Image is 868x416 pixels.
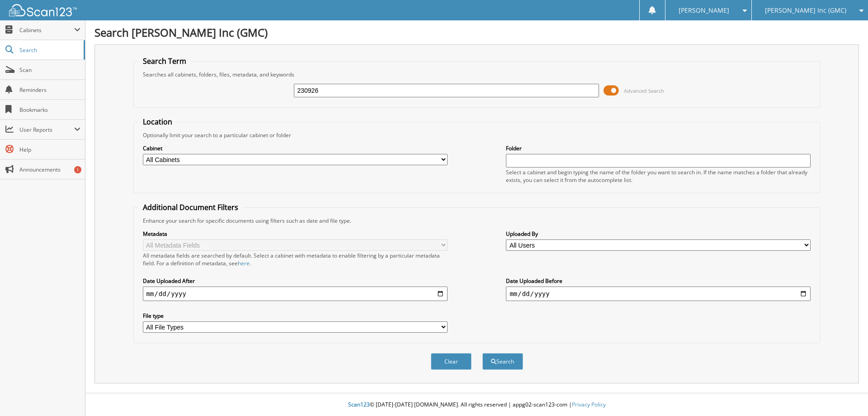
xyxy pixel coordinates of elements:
span: Help [19,146,80,153]
legend: Location [138,117,177,127]
img: scan123-logo-white.svg [9,4,77,16]
span: [PERSON_NAME] Inc (GMC) [765,8,846,13]
label: Folder [506,144,811,152]
div: Optionally limit your search to a particular cabinet or folder [138,131,816,139]
span: [PERSON_NAME] [679,8,729,13]
span: Cabinets [19,26,74,34]
h1: Search [PERSON_NAME] Inc (GMC) [94,25,859,40]
div: © [DATE]-[DATE] [DOMAIN_NAME]. All rights reserved | appg02-scan123-com | [85,394,868,416]
input: end [506,287,811,301]
div: Enhance your search for specific documents using filters such as date and file type. [138,217,816,225]
label: Date Uploaded Before [506,277,811,285]
div: All metadata fields are searched by default. Select a cabinet with metadata to enable filtering b... [143,252,448,267]
label: Date Uploaded After [143,277,448,285]
label: Cabinet [143,144,448,152]
div: Select a cabinet and begin typing the name of the folder you want to search in. If the name match... [506,168,811,184]
span: Advanced Search [624,87,664,94]
input: start [143,287,448,301]
legend: Additional Document Filters [138,202,243,212]
label: Uploaded By [506,230,811,238]
div: 1 [74,166,81,173]
div: Searches all cabinets, folders, files, metadata, and keywords [138,71,816,78]
a: here [238,259,250,267]
span: Announcements [19,166,80,173]
label: Metadata [143,230,448,238]
span: Scan [19,66,80,74]
span: Search [19,46,79,54]
span: User Reports [19,126,74,134]
legend: Search Term [138,56,191,66]
button: Search [482,353,523,370]
span: Bookmarks [19,106,80,114]
span: Scan123 [348,401,370,408]
span: Reminders [19,86,80,94]
label: File type [143,312,448,320]
a: Privacy Policy [572,401,606,408]
button: Clear [431,353,472,370]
